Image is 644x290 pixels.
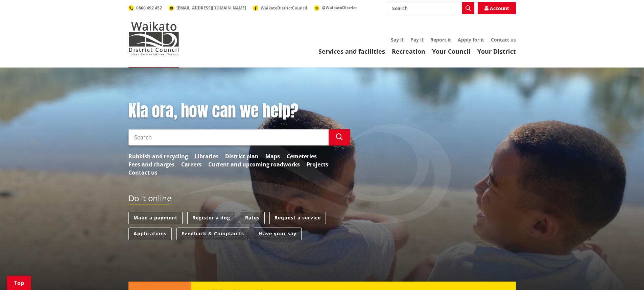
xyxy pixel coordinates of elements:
[477,47,516,55] a: Your District
[322,5,357,10] span: @WaikatoDistrict
[176,228,249,240] a: Feedback & Complaints
[307,160,328,168] a: Projects
[208,160,300,168] a: Current and upcoming roadworks
[391,36,404,43] a: Say it
[613,262,637,286] iframe: Messenger Launcher
[169,5,246,11] a: [EMAIL_ADDRESS][DOMAIN_NAME]
[128,212,183,224] a: Make a payment
[491,36,516,43] a: Contact us
[128,5,162,11] a: 0800 492 452
[128,22,179,55] img: Waikato District Council - Te Kaunihera aa Takiwaa o Waikato
[254,228,302,240] a: Have your say
[432,47,471,55] a: Your Council
[253,5,307,11] a: WaikatoDistrictCouncil
[269,212,326,224] a: Request a service
[287,152,317,160] a: Cemeteries
[128,129,329,146] input: Search input
[128,101,350,121] h1: Kia ora, how can we help?
[136,5,162,11] span: 0800 492 452
[388,2,474,14] input: Search input
[195,152,218,160] a: Libraries
[240,212,265,224] a: Rates
[7,276,31,290] a: Top
[265,152,280,160] a: Maps
[410,36,424,43] a: Pay it
[225,152,259,160] a: District plan
[128,160,174,168] a: Fees and charges
[181,160,201,168] a: Careers
[128,152,188,160] a: Rubbish and recycling
[318,47,385,55] a: Services and facilities
[187,212,235,224] a: Register a dog
[128,168,158,177] a: Contact us
[458,36,484,43] a: Apply for it
[392,47,425,55] a: Recreation
[478,2,516,14] a: Account
[430,36,451,43] a: Report it
[128,228,172,240] a: Applications
[128,193,171,205] h2: Do it online
[314,5,357,10] a: @WaikatoDistrict
[261,5,307,11] span: WaikatoDistrictCouncil
[176,5,246,11] span: [EMAIL_ADDRESS][DOMAIN_NAME]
